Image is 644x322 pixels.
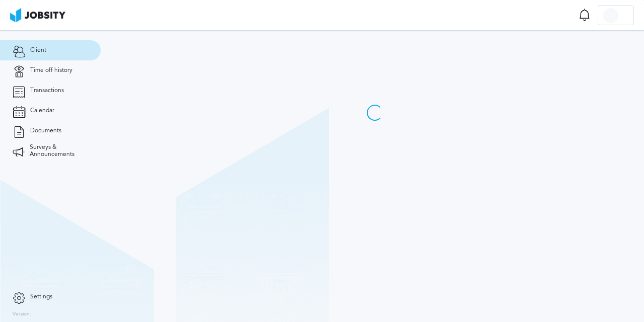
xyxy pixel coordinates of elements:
[30,107,54,114] span: Calendar
[30,293,52,300] span: Settings
[10,8,65,22] img: ab4bad089aa723f57921c736e9817d99.png
[30,47,46,54] span: Client
[30,87,64,94] span: Transactions
[30,127,61,134] span: Documents
[13,311,31,317] label: Version:
[30,144,88,158] span: Surveys & Announcements
[30,67,72,74] span: Time off history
